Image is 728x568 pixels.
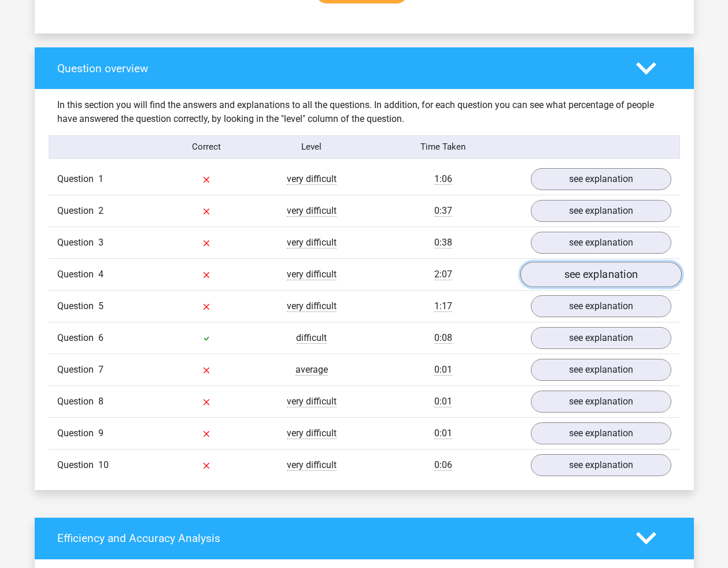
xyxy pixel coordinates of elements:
[57,532,619,545] h4: Efficiency and Accuracy Analysis
[98,237,104,248] span: 3
[57,204,98,218] span: Question
[295,364,328,376] span: average
[296,332,327,344] span: difficult
[531,422,671,444] a: see explanation
[531,200,671,222] a: see explanation
[57,426,98,440] span: Question
[57,299,98,313] span: Question
[531,232,671,254] a: see explanation
[434,459,452,471] span: 0:06
[434,173,452,185] span: 1:06
[259,140,364,154] div: Level
[287,300,337,312] span: very difficult
[434,237,452,248] span: 0:38
[434,428,452,439] span: 0:01
[531,295,671,317] a: see explanation
[57,331,98,345] span: Question
[287,459,337,471] span: very difficult
[434,396,452,407] span: 0:01
[98,364,104,375] span: 7
[98,300,104,311] span: 5
[364,140,522,154] div: Time Taken
[287,428,337,439] span: very difficult
[57,236,98,250] span: Question
[98,396,104,407] span: 8
[434,300,452,312] span: 1:17
[287,173,337,185] span: very difficult
[287,396,337,407] span: very difficult
[434,332,452,344] span: 0:08
[98,332,104,343] span: 6
[531,327,671,349] a: see explanation
[434,205,452,217] span: 0:37
[57,62,619,75] h4: Question overview
[287,205,337,217] span: very difficult
[287,269,337,280] span: very difficult
[57,268,98,281] span: Question
[98,459,109,470] span: 10
[98,173,104,184] span: 1
[531,454,671,476] a: see explanation
[531,168,671,190] a: see explanation
[57,458,98,472] span: Question
[98,205,104,216] span: 2
[98,428,104,439] span: 9
[520,262,681,287] a: see explanation
[434,364,452,376] span: 0:01
[154,140,259,154] div: Correct
[531,359,671,381] a: see explanation
[49,98,680,126] div: In this section you will find the answers and explanations to all the questions. In addition, for...
[531,391,671,413] a: see explanation
[57,363,98,377] span: Question
[57,172,98,186] span: Question
[434,269,452,280] span: 2:07
[57,395,98,409] span: Question
[287,237,337,248] span: very difficult
[98,269,104,280] span: 4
